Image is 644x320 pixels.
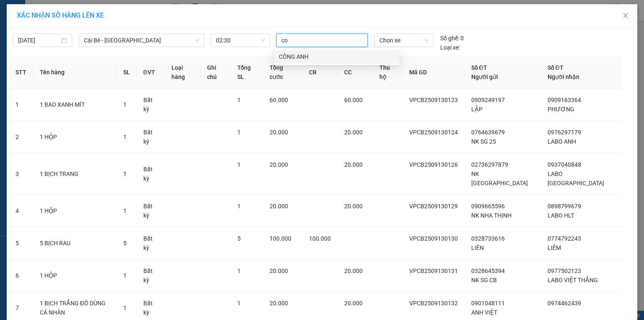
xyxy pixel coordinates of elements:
span: 0328645394 [471,268,505,274]
span: LẬP [471,106,483,113]
th: ĐVT [137,56,165,89]
span: 0774792243 [548,235,581,242]
span: LABO HLT [548,212,574,219]
span: 02736297879 [471,161,508,168]
span: VPCB2509130129 [409,203,458,210]
span: 20.000 [344,203,363,210]
span: LIÊM [548,244,561,251]
th: STT [9,56,33,89]
span: LABO [GEOGRAPHIC_DATA] [548,170,604,186]
span: Cái Bè - Sài Gòn [84,34,199,47]
td: 6 [9,260,33,292]
th: CC [338,56,373,89]
span: NK NHA THỊNH [471,212,512,219]
span: 60.000 [344,97,363,103]
td: 5 [9,227,33,260]
span: 20.000 [270,129,288,136]
td: Bất kỳ [137,89,165,121]
span: VPCB2509130130 [409,235,458,242]
span: 0909665596 [471,203,505,210]
span: 20.000 [270,300,288,307]
span: PHƯƠNG [548,106,574,113]
span: 20.000 [270,161,288,168]
span: 0328733616 [471,235,505,242]
div: CÔNG ANH [274,50,400,63]
span: 100.000 [309,235,331,242]
span: 1 [237,203,241,210]
span: ANH VIỆT [471,309,497,316]
span: Người gửi [471,73,498,80]
td: 1 HỘP [33,260,117,292]
td: 1 HỘP [33,195,117,227]
span: XÁC NHẬN SỐ HÀNG LÊN XE [17,11,104,19]
td: Bất kỳ [137,153,165,195]
span: LABO ANH [548,138,576,145]
td: 1 [9,89,33,121]
td: 1 BAO XANH MÍT [33,89,117,121]
th: Loại hàng [165,56,200,89]
span: 1 [123,101,127,108]
span: 0976297179 [548,129,581,136]
span: VPCB2509130126 [409,161,458,168]
span: 20.000 [344,161,363,168]
span: 1 [123,304,127,311]
th: Tổng cước [263,56,302,89]
td: Bất kỳ [137,121,165,153]
th: Thu hộ [373,56,402,89]
th: Tên hàng [33,56,117,89]
span: 100.000 [270,235,291,242]
span: 0977502123 [548,268,581,274]
span: 1 [237,129,241,136]
div: CÔNG ANH [279,52,395,61]
span: 20.000 [344,300,363,307]
span: Số ĐT [548,64,563,71]
td: 3 [9,153,33,195]
span: LIÊN [471,244,484,251]
td: 2 [9,121,33,153]
span: Loại xe: [440,43,460,52]
span: NK SG 25 [471,138,496,145]
span: VPCB2509130131 [409,268,458,274]
span: 0937040848 [548,161,581,168]
td: 4 [9,195,33,227]
td: 5 BỊCH RAU [33,227,117,260]
th: Tổng SL [231,56,263,89]
span: 0974462439 [548,300,581,307]
span: 02:30 [216,34,265,47]
td: 1 HỘP [33,121,117,153]
td: 1 BỊCH TRANG [33,153,117,195]
span: 0898799679 [548,203,581,210]
span: 20.000 [270,203,288,210]
td: Bất kỳ [137,195,165,227]
span: VPCB2509130124 [409,129,458,136]
span: Số ĐT [471,64,487,71]
span: 1 [237,97,241,103]
span: Người nhận [548,73,579,80]
span: 0764639679 [471,129,505,136]
span: 20.000 [344,268,363,274]
span: Số ghế: [440,34,459,43]
span: 1 [123,170,127,177]
div: 0 [440,34,464,43]
td: Bất kỳ [137,227,165,260]
span: 5 [123,240,127,247]
span: close [622,12,629,19]
span: VPCB2509130132 [409,300,458,307]
span: 1 [237,161,241,168]
th: CR [302,56,338,89]
span: NK [GEOGRAPHIC_DATA] [471,170,528,186]
span: VPCB2509130123 [409,97,458,103]
span: 1 [123,207,127,214]
span: 0909163364 [548,97,581,103]
th: SL [117,56,137,89]
td: Bất kỳ [137,260,165,292]
span: 1 [123,272,127,279]
span: 1 [237,268,241,274]
span: 20.000 [270,268,288,274]
span: Chọn xe [379,34,428,47]
span: 1 [237,300,241,307]
button: Close [614,4,637,28]
th: Mã GD [402,56,465,89]
input: 14/09/2025 [18,36,60,45]
span: 1 [123,134,127,140]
